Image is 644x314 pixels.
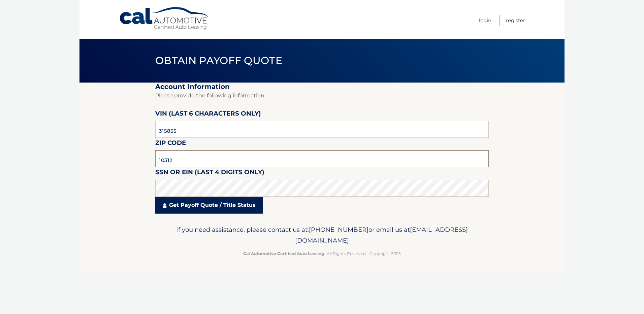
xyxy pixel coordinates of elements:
[155,108,261,121] label: VIN (last 6 characters only)
[155,91,489,100] p: Please provide the following information.
[309,226,368,233] span: [PHONE_NUMBER]
[155,197,263,214] a: Get Payoff Quote / Title Status
[160,224,484,246] p: If you need assistance, please contact us at: or email us at
[479,15,491,26] a: Login
[119,7,210,31] a: Cal Automotive
[506,15,525,26] a: Register
[155,138,186,150] label: Zip Code
[155,167,264,180] label: SSN or EIN (last 4 digits only)
[155,83,489,91] h2: Account Information
[155,54,282,67] span: Obtain Payoff Quote
[243,251,324,256] strong: Cal Automotive Certified Auto Leasing
[160,250,484,257] p: - All Rights Reserved - Copyright 2025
